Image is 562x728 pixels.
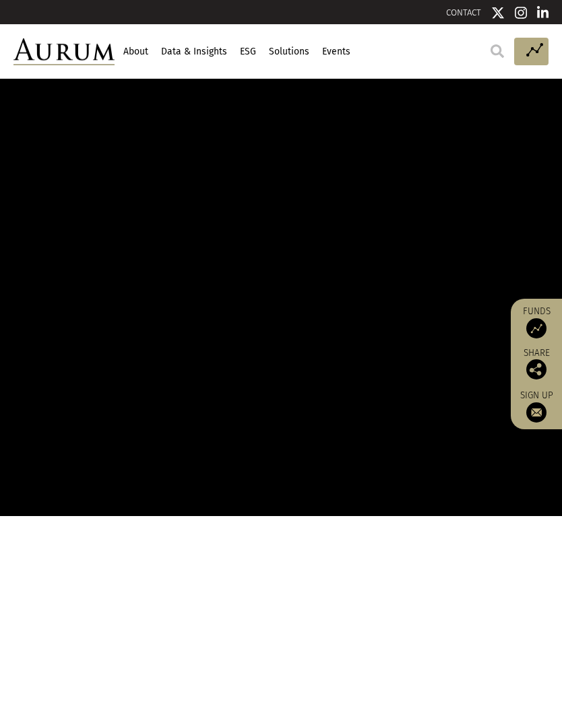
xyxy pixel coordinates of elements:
[13,38,115,66] img: Aurum
[491,44,504,58] img: search.svg
[518,349,555,379] div: Share
[320,40,352,63] a: Events
[491,6,505,20] img: Twitter icon
[537,6,549,20] img: Linkedin icon
[526,318,547,338] img: Access Funds
[267,40,311,63] a: Solutions
[159,40,228,63] a: Data & Insights
[526,359,547,379] img: Share this post
[121,40,150,63] a: About
[515,6,527,20] img: Instagram icon
[518,390,555,423] a: Sign up
[526,402,547,423] img: Sign up to our newsletter
[518,305,555,338] a: Funds
[238,40,257,63] a: ESG
[446,7,481,17] a: CONTACT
